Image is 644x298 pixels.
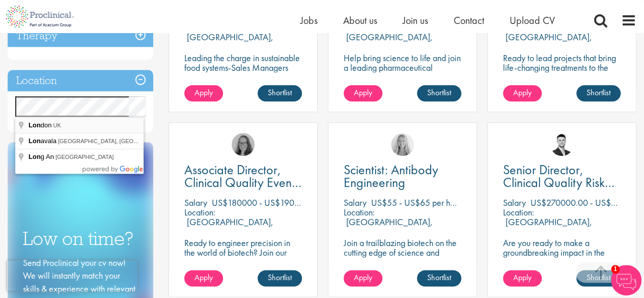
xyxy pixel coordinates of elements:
[371,197,461,208] p: US$55 - US$65 per hour
[344,164,461,189] a: Scientist: Antibody Engineering
[611,265,620,274] span: 1
[258,270,302,286] a: Shortlist
[391,133,414,156] img: Shannon Briggs
[29,153,55,160] span: g An
[510,14,555,27] a: Upload CV
[503,206,534,218] span: Location:
[344,85,382,101] a: Apply
[503,164,621,189] a: Senior Director, Clinical Quality Risk Management
[194,87,213,98] span: Apply
[503,85,542,101] a: Apply
[503,53,621,111] p: Ready to lead projects that bring life-changing treatments to the world? Join our client at the f...
[212,197,348,208] p: US$180000 - US$190000 per annum
[503,238,621,296] p: Are you ready to make a groundbreaking impact in the world of biotechnology? Join a growing compa...
[344,270,382,286] a: Apply
[344,238,461,286] p: Join a trailblazing biotech on the cutting edge of science and technology and make a change in th...
[576,85,621,101] a: Shortlist
[513,87,531,98] span: Apply
[29,121,53,129] span: don
[184,197,207,208] span: Salary
[29,121,41,129] span: Lon
[194,272,213,283] span: Apply
[184,161,301,204] span: Associate Director, Clinical Quality Event Management (GCP)
[503,161,614,204] span: Senior Director, Clinical Quality Risk Management
[184,53,302,92] p: Leading the charge in sustainable food systems-Sales Managers turn customer success into global p...
[29,137,58,145] span: avala
[184,238,302,296] p: Ready to engineer precision in the world of biotech? Join our client's cutting-edge team and play...
[53,122,61,128] span: UK
[184,216,273,237] p: [GEOGRAPHIC_DATA], [GEOGRAPHIC_DATA]
[184,206,215,218] span: Location:
[503,270,542,286] a: Apply
[8,70,153,92] h3: Location
[55,154,114,160] span: [GEOGRAPHIC_DATA]
[611,265,641,295] img: Chatbot
[184,270,223,286] a: Apply
[23,229,138,249] h3: Low on time?
[344,197,367,208] span: Salary
[354,87,372,98] span: Apply
[232,133,255,156] img: Ingrid Aymes
[344,216,433,237] p: [GEOGRAPHIC_DATA], [GEOGRAPHIC_DATA]
[550,133,573,156] img: Joshua Godden
[344,161,438,191] span: Scientist: Antibody Engineering
[343,14,377,27] a: About us
[503,216,592,237] p: [GEOGRAPHIC_DATA], [GEOGRAPHIC_DATA]
[454,14,484,27] a: Contact
[344,31,433,52] p: [GEOGRAPHIC_DATA], [GEOGRAPHIC_DATA]
[7,260,137,291] iframe: reCAPTCHA
[184,31,273,52] p: [GEOGRAPHIC_DATA], [GEOGRAPHIC_DATA]
[344,206,375,218] span: Location:
[184,164,302,189] a: Associate Director, Clinical Quality Event Management (GCP)
[503,31,592,52] p: [GEOGRAPHIC_DATA], [GEOGRAPHIC_DATA]
[184,85,223,101] a: Apply
[29,153,41,160] span: Lon
[513,272,531,283] span: Apply
[8,25,153,47] h3: Therapy
[58,138,178,144] span: [GEOGRAPHIC_DATA], [GEOGRAPHIC_DATA]
[258,85,302,101] a: Shortlist
[417,85,461,101] a: Shortlist
[403,14,428,27] a: Join us
[29,137,41,145] span: Lon
[344,53,461,101] p: Help bring science to life and join a leading pharmaceutical company to play a key role in delive...
[503,197,526,208] span: Salary
[354,272,372,283] span: Apply
[300,14,318,27] a: Jobs
[417,270,461,286] a: Shortlist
